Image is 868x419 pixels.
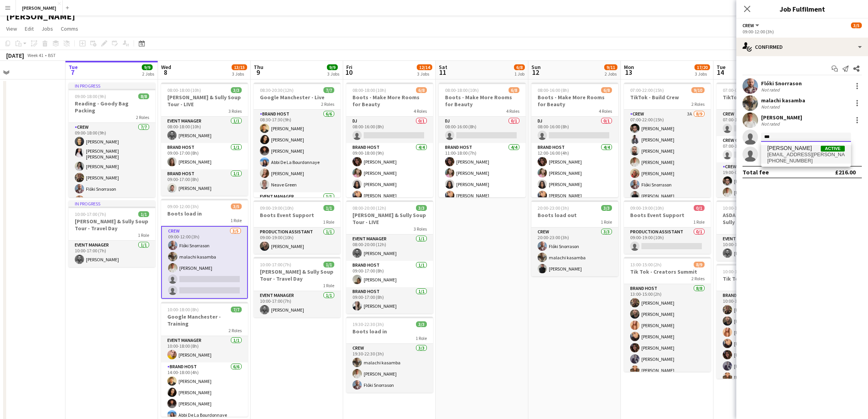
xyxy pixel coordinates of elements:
[743,168,769,176] div: Total fee
[41,25,53,32] span: Jobs
[761,104,781,110] div: Not rated
[717,64,725,71] span: Tue
[3,24,20,34] a: View
[346,94,433,108] h3: Boots - Make More Rooms for Beauty
[715,68,725,77] span: 14
[346,344,433,393] app-card-role: Crew3/319:30-22:30 (3h)malachi kasamba[PERSON_NAME]Flóki Snorrason
[743,22,754,28] span: Crew
[69,241,155,267] app-card-role: Event Manager1/110:00-17:00 (7h)[PERSON_NAME]
[138,211,149,217] span: 1/1
[694,205,705,211] span: 0/1
[438,68,447,77] span: 11
[624,268,711,275] h3: Tik Tok - Creators Summit
[346,83,433,197] app-job-card: 08:00-18:00 (10h)6/8Boots - Make More Rooms for Beauty4 RolesDJ0/108:00-16:00 (8h) Brand Host4/40...
[346,328,433,335] h3: Boots load in
[69,200,155,267] app-job-card: In progress10:00-17:00 (7h)1/1[PERSON_NAME] & Sully Soup Tour - Travel Day1 RoleEvent Manager1/11...
[767,145,812,152] span: Pablo Duarte
[161,313,248,327] h3: Google Manchester - Training
[414,108,427,114] span: 4 Roles
[414,226,427,232] span: 3 Roles
[538,205,569,211] span: 20:00-23:00 (3h)
[229,108,242,114] span: 3 Roles
[531,94,618,108] h3: Boots - Make More Rooms for Beauty
[254,212,340,219] h3: Boots Event Support
[723,205,754,211] span: 10:00-17:00 (7h)
[161,210,248,217] h3: Boots load in
[69,100,155,114] h3: Reading - Goody Bag Packing
[6,25,17,32] span: View
[346,317,433,393] div: 19:30-22:30 (3h)3/3Boots load in1 RoleCrew3/319:30-22:30 (3h)malachi kasamba[PERSON_NAME]Flóki Sn...
[624,83,711,197] div: 07:00-22:00 (15h)9/10TikTok - Build Crew2 RolesCrew3A8/907:00-22:00 (15h)[PERSON_NAME][PERSON_NAM...
[67,68,78,77] span: 7
[346,64,352,71] span: Fri
[717,83,803,197] div: 07:00-01:00 (18h) (Wed)7/12TikTok - De-rig Crew4 RolesCrew0/107:00-14:00 (7h) Crew Chief0/107:00-...
[160,68,171,77] span: 8
[346,200,433,314] app-job-card: 08:00-20:00 (12h)3/3[PERSON_NAME] & Sully Soup Tour - LIVE3 RolesEvent Manager1/108:00-20:00 (12h...
[439,143,526,203] app-card-role: Brand Host4/411:00-18:00 (7h)[PERSON_NAME][PERSON_NAME][PERSON_NAME][PERSON_NAME]
[136,114,149,120] span: 2 Roles
[691,101,705,107] span: 2 Roles
[624,257,711,372] div: 13:00-15:00 (2h)8/9Tik Tok - Creators Summit2 RolesBrand Host8/813:00-15:00 (2h)[PERSON_NAME][PER...
[723,87,769,93] span: 07:00-01:00 (18h) (Wed)
[229,328,242,333] span: 2 Roles
[167,307,199,312] span: 10:00-18:00 (8h)
[761,87,781,93] div: Not rated
[531,200,618,276] app-job-card: 20:00-23:00 (3h)3/3Boots load out1 RoleCrew3/320:00-23:00 (3h)Flóki Snorrasonmalachi kasamba[PERS...
[717,264,803,379] app-job-card: 10:00-19:00 (9h)9/9Tik Tok - Creators Summit2 RolesBrand Host8/810:00-19:00 (9h)[PERSON_NAME][PER...
[231,203,242,209] span: 3/5
[723,269,754,274] span: 10:00-19:00 (9h)
[352,321,384,327] span: 19:30-22:30 (3h)
[821,146,845,152] span: Active
[694,262,705,267] span: 8/9
[323,87,334,93] span: 7/7
[439,64,447,71] span: Sat
[161,226,248,299] app-card-role: Crew3/509:00-12:00 (3h)Flóki Snorrasonmalachi kasamba[PERSON_NAME]
[260,262,291,267] span: 10:00-17:00 (7h)
[439,83,526,197] app-job-card: 08:00-18:00 (10h)6/8Boots - Make More Rooms for Beauty4 RolesDJ0/108:00-16:00 (8h) Brand Host4/41...
[323,283,334,288] span: 1 Role
[323,205,334,211] span: 1/1
[416,321,427,327] span: 3/3
[69,123,155,219] app-card-role: Crew7/709:00-18:00 (9h)[PERSON_NAME][PERSON_NAME] [PERSON_NAME][PERSON_NAME][PERSON_NAME]Flóki Sn...
[717,94,803,101] h3: TikTok - De-rig Crew
[531,64,541,71] span: Sun
[321,101,334,107] span: 2 Roles
[346,287,433,314] app-card-role: Brand Host1/109:00-17:00 (8h)[PERSON_NAME]
[531,83,618,197] div: 08:00-16:00 (8h)6/8Boots - Make More Rooms for Beauty4 RolesDJ0/108:00-16:00 (8h) Brand Host4/412...
[761,114,802,121] div: [PERSON_NAME]
[717,200,803,261] app-job-card: 10:00-17:00 (7h)1/1ASDA HQ - [PERSON_NAME] & Sully Soup - Travel Day1 RoleEvent Manager1/110:00-1...
[417,64,432,70] span: 12/14
[346,261,433,287] app-card-role: Brand Host1/109:00-17:00 (8h)[PERSON_NAME]
[161,302,248,417] app-job-card: 10:00-18:00 (8h)7/7Google Manchester - Training2 RolesEvent Manager1/110:00-18:00 (8h)[PERSON_NAM...
[142,71,154,77] div: 2 Jobs
[531,212,618,219] h3: Boots load out
[691,87,705,93] span: 9/10
[69,200,155,207] div: In progress
[630,87,664,93] span: 07:00-22:00 (15h)
[624,200,711,254] app-job-card: 09:00-19:00 (10h)0/1Boots Event Support1 RoleProduction Assistant0/109:00-19:00 (10h)
[601,205,612,211] span: 3/3
[346,117,433,143] app-card-role: DJ0/108:00-16:00 (8h)
[254,83,340,197] app-job-card: 08:30-20:30 (12h)7/7Google Manchester - Live2 RolesBrand Host6/608:30-17:30 (9h)[PERSON_NAME][PER...
[161,169,248,196] app-card-role: Brand Host1/109:00-17:00 (8h)[PERSON_NAME]
[736,4,868,14] h3: Job Fulfilment
[254,200,340,254] div: 09:00-19:00 (10h)1/1Boots Event Support1 RoleProduction Assistant1/109:00-19:00 (10h)[PERSON_NAME]
[630,262,662,267] span: 13:00-15:00 (2h)
[605,71,617,77] div: 2 Jobs
[352,205,386,211] span: 08:00-20:00 (12h)
[417,71,432,77] div: 3 Jobs
[694,64,710,70] span: 17/20
[6,52,24,59] div: [DATE]
[161,94,248,108] h3: [PERSON_NAME] & Sully Soup Tour - LIVE
[142,64,153,70] span: 9/9
[691,276,705,281] span: 2 Roles
[767,158,845,164] span: +447443966578
[346,235,433,261] app-card-role: Event Manager1/108:00-20:00 (12h)[PERSON_NAME]
[717,110,803,136] app-card-role: Crew0/107:00-14:00 (7h)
